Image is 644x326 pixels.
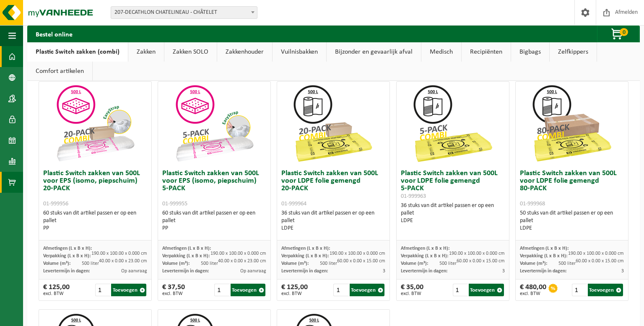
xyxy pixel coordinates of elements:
[281,254,329,259] span: Verpakking (L x B x H):
[172,82,256,166] img: 01-999955
[111,7,257,18] span: 207-DECATHLON CHATELINEAU - CHÂTELET
[520,269,566,274] span: Levertermijn in dagen:
[550,42,597,62] a: Zelfkippers
[162,254,210,259] span: Verpakking (L x B x H):
[439,261,457,266] span: 500 liter
[520,201,545,207] span: 01-999968
[449,251,505,256] span: 190.00 x 100.00 x 0.000 cm
[401,193,426,199] span: 01-999963
[453,284,468,296] input: 1
[281,269,328,274] span: Levertermijn in dagen:
[558,261,576,266] span: 500 liter
[330,251,385,256] span: 190.00 x 100.00 x 0.000 cm
[401,261,428,266] span: Volume (m³):
[401,246,449,251] span: Afmetingen (L x B x H):
[401,291,423,296] span: excl. BTW
[511,42,549,62] a: Bigbags
[401,269,447,274] span: Levertermijn in dagen:
[281,261,309,266] span: Volume (m³):
[502,269,505,274] span: 3
[401,217,505,225] div: LDPE
[350,284,385,296] button: Toevoegen
[401,284,423,296] div: € 35,00
[401,254,448,259] span: Verpakking (L x B x H):
[620,28,628,36] span: 0
[411,82,495,166] img: 01-999963
[99,259,147,264] span: 40.00 x 0.00 x 23.00 cm
[214,284,229,296] input: 1
[576,259,624,264] span: 60.00 x 0.00 x 15.00 cm
[162,170,266,207] h3: Plastic Switch zakken van 500L voor EPS (isomo, piepschuim) 5-PACK
[27,42,128,62] a: Plastic Switch zakken (combi)
[82,261,99,266] span: 500 liter
[218,259,266,264] span: 40.00 x 0.00 x 23.00 cm
[401,170,505,200] h3: Plastic Switch zakken van 500L voor LDPE folie gemengd 5-PACK
[95,284,110,296] input: 1
[201,261,218,266] span: 500 liter
[27,62,92,81] a: Comfort artikelen
[572,284,587,296] input: 1
[121,269,147,274] span: Op aanvraag
[281,201,306,207] span: 01-999964
[469,284,504,296] button: Toevoegen
[91,251,147,256] span: 190.00 x 100.00 x 0.000 cm
[520,254,567,259] span: Verpakking (L x B x H):
[210,251,266,256] span: 190.00 x 100.00 x 0.000 cm
[53,82,137,166] img: 01-999956
[43,269,90,274] span: Levertermijn in dagen:
[43,210,147,232] div: 60 stuks van dit artikel passen er op een pallet
[520,284,546,296] div: € 480,00
[621,269,624,274] span: 3
[27,26,81,42] h2: Bestel online
[520,246,569,251] span: Afmetingen (L x B x H):
[111,6,257,19] span: 207-DECATHLON CHATELINEAU - CHÂTELET
[43,291,70,296] span: excl. BTW
[162,284,185,296] div: € 37,50
[162,225,266,232] div: PP
[281,210,385,232] div: 36 stuks van dit artikel passen er op een pallet
[43,170,147,207] h3: Plastic Switch zakken van 500L voor EPS (isomo, piepschuim) 20-PACK
[162,291,185,296] span: excl. BTW
[162,201,187,207] span: 01-999955
[327,42,421,62] a: Bijzonder en gevaarlijk afval
[281,246,330,251] span: Afmetingen (L x B x H):
[43,201,68,207] span: 01-999956
[162,246,211,251] span: Afmetingen (L x B x H):
[588,284,623,296] button: Toevoegen
[281,291,308,296] span: excl. BTW
[128,42,164,62] a: Zakken
[111,284,146,296] button: Toevoegen
[520,225,624,232] div: LDPE
[217,42,272,62] a: Zakkenhouder
[43,261,70,266] span: Volume (m³):
[162,269,209,274] span: Levertermijn in dagen:
[337,259,385,264] span: 60.00 x 0.00 x 15.00 cm
[530,82,614,166] img: 01-999968
[520,210,624,232] div: 50 stuks van dit artikel passen er op een pallet
[281,170,385,207] h3: Plastic Switch zakken van 500L voor LDPE folie gemengd 20-PACK
[162,210,266,232] div: 60 stuks van dit artikel passen er op een pallet
[597,26,639,42] button: 0
[401,202,505,225] div: 36 stuks van dit artikel passen er op een pallet
[281,284,308,296] div: € 125,00
[421,42,461,62] a: Medisch
[43,254,91,259] span: Verpakking (L x B x H):
[462,42,511,62] a: Recipiënten
[43,246,92,251] span: Afmetingen (L x B x H):
[520,291,546,296] span: excl. BTW
[520,261,547,266] span: Volume (m³):
[457,259,505,264] span: 60.00 x 0.00 x 15.00 cm
[240,269,266,274] span: Op aanvraag
[281,225,385,232] div: LDPE
[383,269,385,274] span: 3
[320,261,337,266] span: 500 liter
[231,284,266,296] button: Toevoegen
[164,42,217,62] a: Zakken SOLO
[568,251,624,256] span: 190.00 x 100.00 x 0.000 cm
[273,42,326,62] a: Vuilnisbakken
[43,284,70,296] div: € 125,00
[43,225,147,232] div: PP
[520,170,624,207] h3: Plastic Switch zakken van 500L voor LDPE folie gemengd 80-PACK
[333,284,348,296] input: 1
[162,261,190,266] span: Volume (m³):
